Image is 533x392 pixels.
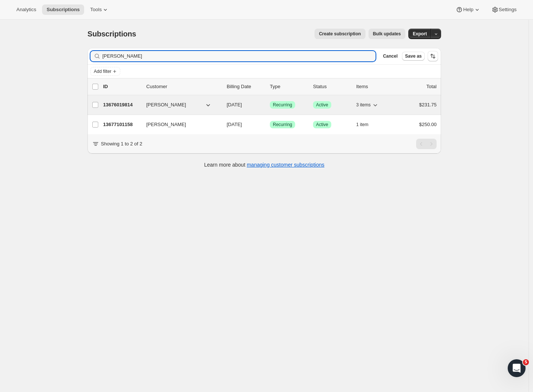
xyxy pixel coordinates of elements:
button: Help [451,4,485,15]
button: Add filter [90,67,120,76]
span: Save as [405,53,422,59]
div: Items [356,83,393,90]
p: Total [427,83,437,90]
button: 1 item [356,119,377,130]
span: 5 [523,359,529,365]
p: Customer [146,83,221,90]
span: Help [463,7,473,13]
button: Tools [86,4,114,15]
button: Export [408,29,431,39]
span: [PERSON_NAME] [146,121,186,128]
span: Bulk updates [373,31,401,37]
p: Status [313,83,350,90]
button: Save as [402,52,425,61]
button: [PERSON_NAME] [142,99,216,111]
iframe: Intercom live chat [508,359,526,377]
span: Active [316,102,328,108]
p: 13677101158 [103,121,140,128]
span: Recurring [273,102,292,108]
span: $250.00 [419,122,437,127]
button: 3 items [356,100,379,110]
div: 13677101158[PERSON_NAME][DATE]SuccessRecurringSuccessActive1 item$250.00 [103,119,437,130]
span: [PERSON_NAME] [146,101,186,109]
span: Cancel [383,53,398,59]
div: Type [270,83,307,90]
button: [PERSON_NAME] [142,119,216,131]
span: Recurring [273,122,292,128]
button: Cancel [380,52,400,61]
button: Subscriptions [42,4,84,15]
div: IDCustomerBilling DateTypeStatusItemsTotal [103,83,437,90]
button: Sort the results [428,51,438,61]
p: Billing Date [227,83,264,90]
span: 3 items [356,102,371,108]
span: Active [316,122,328,128]
span: [DATE] [227,122,242,127]
button: Analytics [12,4,41,15]
a: managing customer subscriptions [247,162,325,168]
button: Bulk updates [368,29,405,39]
div: 13676019814[PERSON_NAME][DATE]SuccessRecurringSuccessActive3 items$231.75 [103,100,437,110]
p: Learn more about [204,161,325,168]
span: $231.75 [419,102,437,107]
span: 1 item [356,122,368,128]
button: Settings [487,4,521,15]
p: ID [103,83,140,90]
nav: Pagination [416,139,437,149]
span: Analytics [16,7,36,13]
span: Export [413,31,427,37]
span: Subscriptions [47,7,80,13]
span: [DATE] [227,102,242,107]
span: Create subscription [319,31,361,37]
span: Subscriptions [87,30,136,38]
span: Settings [499,7,517,13]
span: Add filter [94,68,111,74]
button: Create subscription [315,29,366,39]
input: Filter subscribers [102,51,376,61]
p: 13676019814 [103,101,140,109]
span: Tools [90,7,102,13]
p: Showing 1 to 2 of 2 [101,140,142,148]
